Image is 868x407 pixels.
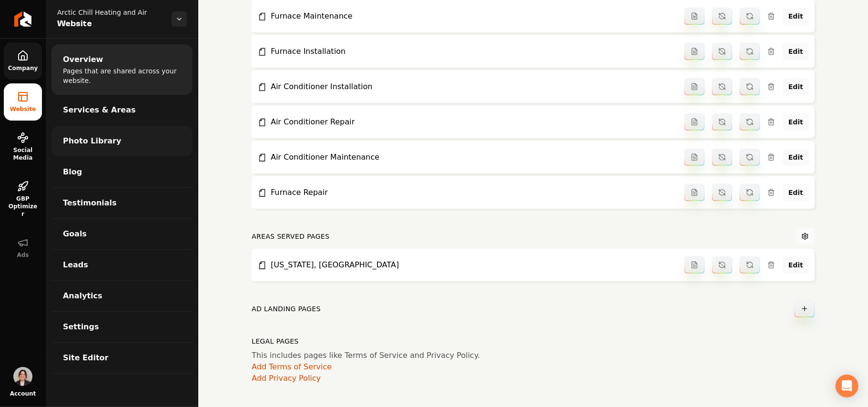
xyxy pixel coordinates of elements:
[257,10,684,22] a: Furnace Maintenance
[684,78,705,95] button: Add admin page prompt
[783,43,809,60] a: Edit
[252,373,321,384] button: Add Privacy Policy
[13,251,32,259] span: Ads
[4,64,42,72] span: Company
[684,113,705,131] button: Add admin page prompt
[51,95,193,125] a: Services & Areas
[257,116,684,128] a: Air Conditioner Repair
[63,66,181,85] span: Pages that are shared across your website.
[4,195,42,218] span: GBP Optimizer
[684,8,705,25] button: Add admin page prompt
[783,113,809,131] a: Edit
[783,8,809,25] a: Edit
[257,259,684,271] a: [US_STATE], [GEOGRAPHIC_DATA]
[63,104,136,116] span: Services & Areas
[63,166,82,178] span: Blog
[63,352,108,364] span: Site Editor
[684,43,705,60] button: Add admin page prompt
[257,152,684,163] a: Air Conditioner Maintenance
[684,149,705,166] button: Add admin page prompt
[57,17,164,31] span: Website
[51,126,193,156] a: Photo Library
[684,184,705,201] button: Add admin page prompt
[252,350,815,361] p: This includes pages like Terms of Service and Privacy Policy.
[783,149,809,166] a: Edit
[257,46,684,57] a: Furnace Installation
[63,135,121,147] span: Photo Library
[51,343,193,373] a: Site Editor
[63,321,99,333] span: Settings
[684,256,705,274] button: Add admin page prompt
[257,81,684,92] a: Air Conditioner Installation
[57,8,164,17] span: Arctic Chill Heating and Air
[51,188,193,218] a: Testimonials
[4,146,42,162] span: Social Media
[13,367,32,386] img: Brisa Leon
[4,173,42,225] a: GBP Optimizer
[252,361,332,373] button: Add Terms of Service
[783,78,809,95] a: Edit
[63,197,117,209] span: Testimonials
[257,187,684,198] a: Furnace Repair
[51,219,193,249] a: Goals
[4,229,42,266] button: Ads
[4,42,42,80] a: Company
[10,390,36,397] span: Account
[51,250,193,280] a: Leads
[783,184,809,201] a: Edit
[63,228,87,240] span: Goals
[4,124,42,169] a: Social Media
[51,157,193,187] a: Blog
[51,281,193,311] a: Analytics
[252,336,299,346] h2: Legal Pages
[252,232,329,241] h2: Areas Served Pages
[6,105,40,113] span: Website
[63,54,103,65] span: Overview
[14,11,32,27] img: Rebolt Logo
[13,367,32,386] button: Open user button
[63,290,102,302] span: Analytics
[252,304,321,314] h2: Ad landing pages
[783,256,809,274] a: Edit
[63,259,88,271] span: Leads
[836,375,858,397] div: Open Intercom Messenger
[51,312,193,342] a: Settings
